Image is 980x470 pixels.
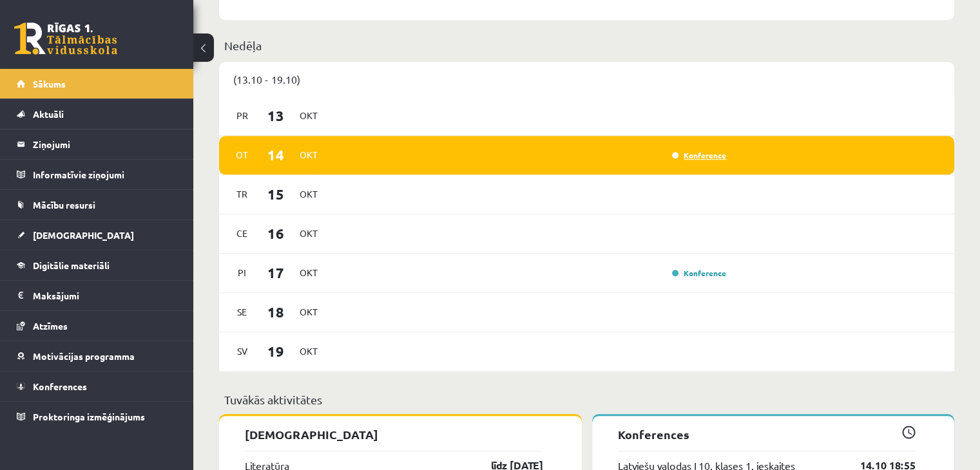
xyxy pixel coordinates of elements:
span: 16 [256,223,296,244]
span: 19 [256,341,296,362]
legend: Ziņojumi [33,129,177,159]
span: Tr [229,184,256,204]
a: Sākums [17,69,177,99]
span: Okt [295,223,322,243]
span: 13 [256,105,296,126]
span: Sākums [33,78,66,89]
a: Maksājumi [17,281,177,310]
a: Informatīvie ziņojumi [17,160,177,189]
a: Motivācijas programma [17,341,177,371]
p: [DEMOGRAPHIC_DATA] [245,426,543,443]
a: Proktoringa izmēģinājums [17,402,177,431]
span: 17 [256,262,296,283]
p: Nedēļa [224,37,949,54]
span: Digitālie materiāli [33,259,110,271]
a: Ziņojumi [17,129,177,159]
span: Okt [295,341,322,361]
span: Pr [229,106,256,126]
span: Pi [229,263,256,283]
a: Konference [672,150,726,160]
span: Okt [295,145,322,165]
span: Motivācijas programma [33,350,135,362]
span: 18 [256,301,296,323]
p: Tuvākās aktivitātes [224,391,949,408]
span: Proktoringa izmēģinājums [33,411,145,422]
legend: Maksājumi [33,281,177,310]
span: Atzīmes [33,320,68,332]
span: Ot [229,145,256,165]
span: Okt [295,263,322,283]
a: [DEMOGRAPHIC_DATA] [17,220,177,250]
a: Konference [672,268,726,278]
a: Mācību resursi [17,190,177,220]
span: Mācību resursi [33,199,95,211]
span: Okt [295,184,322,204]
span: Se [229,302,256,322]
span: Okt [295,106,322,126]
a: Konferences [17,371,177,401]
a: Aktuāli [17,99,177,129]
a: Atzīmes [17,311,177,341]
span: Aktuāli [33,108,64,120]
legend: Informatīvie ziņojumi [33,160,177,189]
span: Okt [295,302,322,322]
span: 14 [256,144,296,165]
span: Sv [229,341,256,361]
span: Ce [229,223,256,243]
span: Konferences [33,381,87,392]
span: 15 [256,183,296,205]
div: (13.10 - 19.10) [219,62,954,97]
a: Rīgas 1. Tālmācības vidusskola [14,23,117,55]
span: [DEMOGRAPHIC_DATA] [33,229,134,241]
p: Konferences [618,426,916,443]
a: Digitālie materiāli [17,250,177,280]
